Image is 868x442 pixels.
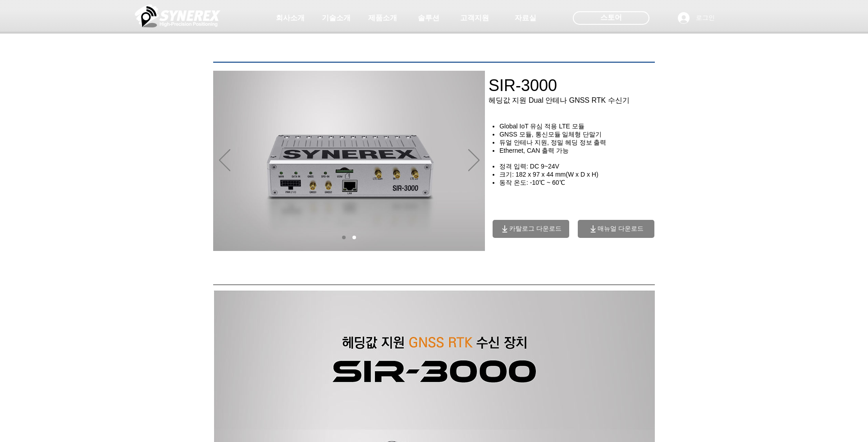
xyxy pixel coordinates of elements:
button: 이전 [219,149,230,173]
a: 회사소개 [268,9,313,27]
span: 로그인 [693,14,718,23]
a: 제품소개 [360,9,405,27]
button: 로그인 [672,9,721,27]
img: SIR3000_02.jpg [213,71,485,251]
img: 씨너렉스_White_simbol_대지 1.png [135,2,220,29]
span: ​크기: 182 x 97 x 44 mm(W x D x H) [499,171,598,178]
button: 매뉴얼 다운로드 [578,220,654,238]
button: 카탈로그 다운로드 [493,220,569,238]
span: Ethernet, CAN 출력 가능 [499,147,569,154]
span: 기술소개 [322,14,351,23]
span: 솔루션 [418,14,439,23]
span: 정격 입력: DC 9~24V [499,163,559,170]
div: 스토어 [573,11,649,25]
span: 매뉴얼 다운로드 [598,225,644,233]
span: 제품소개 [368,14,397,23]
span: ​듀얼 안테나 지원, 정밀 헤딩 정보 출력 [499,139,606,146]
button: 다음 [468,149,480,173]
span: 스토어 [600,13,622,23]
span: 카탈로그 다운로드 [509,225,562,233]
span: 고객지원 [460,14,489,23]
span: 자료실 [515,14,536,23]
a: 01 [342,236,346,239]
a: 고객지원 [452,9,497,27]
a: 기술소개 [314,9,359,27]
a: 솔루션 [406,9,451,27]
span: 회사소개 [276,14,305,23]
a: 02 [352,236,356,239]
div: 슬라이드쇼 [213,71,485,251]
a: 자료실 [503,9,548,27]
nav: 슬라이드 [339,236,360,239]
span: 동작 온도: -10℃ ~ 60℃ [499,179,565,186]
